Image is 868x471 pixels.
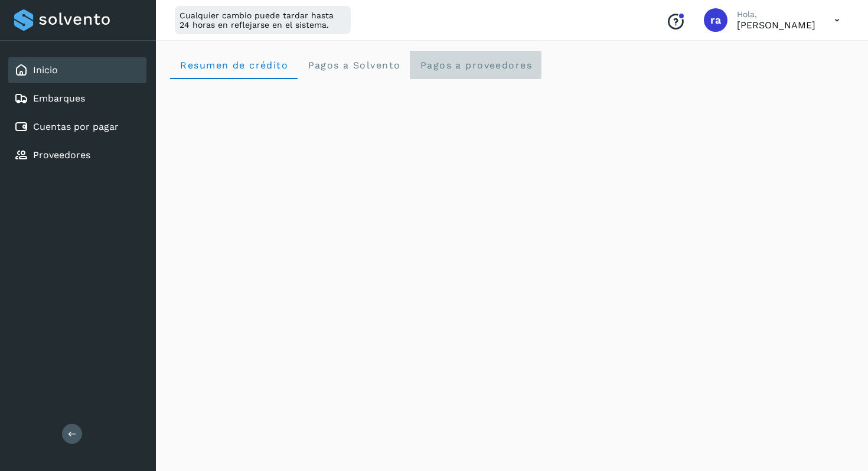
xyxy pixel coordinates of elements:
[180,60,288,71] span: Resumen de crédito
[175,6,351,34] div: Cualquier cambio puede tardar hasta 24 horas en reflejarse en el sistema.
[737,19,815,31] p: raziel alfredo fragoso
[419,60,532,71] span: Pagos a proveedores
[737,9,815,19] p: Hola,
[33,121,119,132] a: Cuentas por pagar
[307,60,400,71] span: Pagos a Solvento
[8,57,146,83] div: Inicio
[8,114,146,140] div: Cuentas por pagar
[8,86,146,112] div: Embarques
[8,142,146,168] div: Proveedores
[33,64,58,76] a: Inicio
[33,93,85,104] a: Embarques
[33,149,90,161] a: Proveedores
